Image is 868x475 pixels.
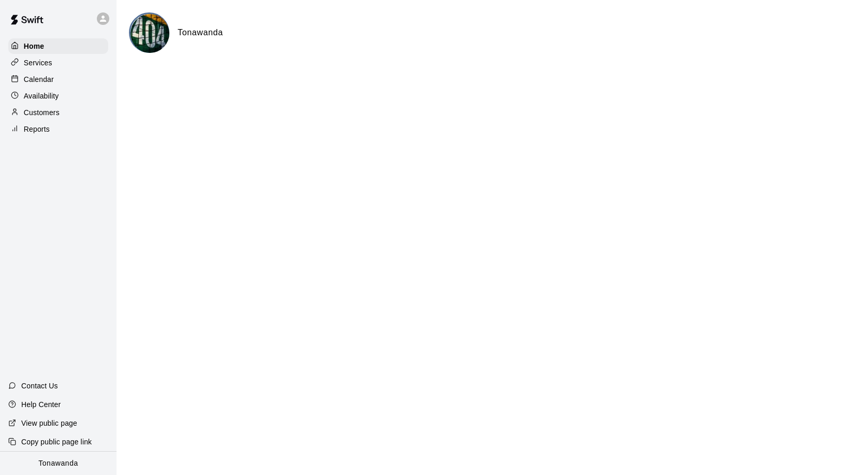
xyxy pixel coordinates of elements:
[24,41,45,51] p: Home
[8,88,108,104] a: Availability
[8,38,108,54] a: Home
[8,105,108,120] a: Customers
[178,26,223,39] h6: Tonawanda
[24,74,54,85] p: Calendar
[8,55,108,71] a: Services
[8,72,108,87] a: Calendar
[38,458,78,469] p: Tonawanda
[21,418,77,428] p: View public page
[24,58,52,68] p: Services
[8,121,108,137] a: Reports
[21,437,92,447] p: Copy public page link
[24,124,50,134] p: Reports
[131,14,169,53] img: Tonawanda logo
[24,91,59,101] p: Availability
[21,381,58,391] p: Contact Us
[24,107,60,118] p: Customers
[21,399,61,410] p: Help Center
